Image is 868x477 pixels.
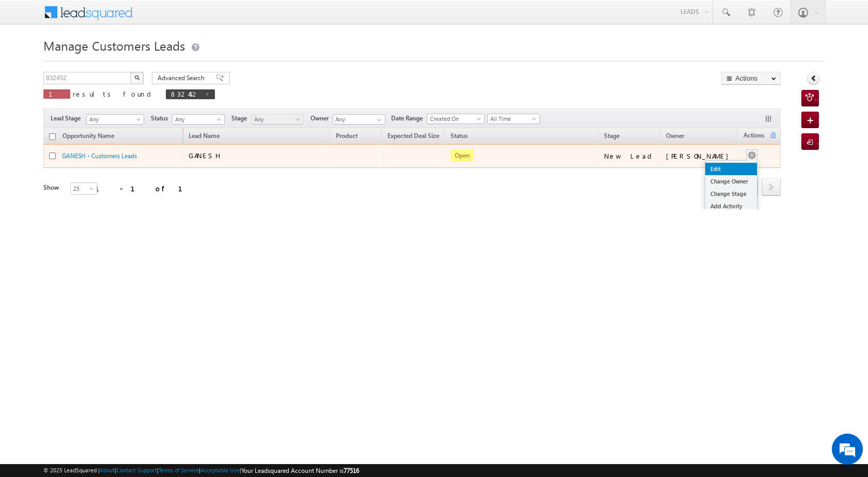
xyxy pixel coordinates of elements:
a: Created On [427,114,485,124]
span: Any [173,115,222,124]
img: Search [134,75,139,80]
span: Product [336,132,358,140]
a: next [762,179,781,196]
textarea: Type your message and hit 'Enter' [13,96,189,310]
a: Expected Deal Size [382,130,444,144]
div: 1 - 1 of 1 [95,182,195,194]
a: GANESH - Customers Leads [62,152,137,160]
span: Manage Customers Leads [43,37,185,54]
span: Open [451,149,474,162]
span: Status [151,114,172,123]
span: Stage [231,114,251,123]
span: © 2025 LeadSquared | | | | | [43,466,359,475]
span: 25 [71,184,98,193]
span: Created On [427,114,481,124]
span: Expected Deal Size [388,132,439,140]
div: Show [43,183,62,192]
div: [PERSON_NAME] [666,151,734,161]
span: GANESH [189,151,221,160]
a: Show All Items [371,115,384,125]
a: Edit [705,163,757,175]
a: Status [445,130,473,144]
span: results found [73,89,155,98]
a: Stage [599,130,625,144]
span: 832452 [171,89,199,98]
img: d_60004797649_company_0_60004797649 [18,54,43,68]
a: Change Stage [705,188,757,200]
a: Opportunity Name [57,130,119,144]
span: All Time [488,114,537,124]
span: Owner [311,114,333,123]
a: All Time [487,114,540,124]
span: Owner [666,132,684,140]
span: Advanced Search [158,73,208,83]
a: Any [251,114,304,125]
span: Lead Stage [51,114,85,123]
a: Any [172,114,225,125]
span: Stage [604,132,619,140]
span: Opportunity Name [63,132,114,140]
span: next [762,178,781,196]
em: Start Chat [141,318,188,332]
a: Add Activity [705,200,757,212]
span: Lead Name [183,130,225,144]
span: Actions [738,130,769,143]
div: Chat with us now [54,54,174,68]
a: Any [86,114,144,125]
span: 77516 [344,467,359,474]
span: Date Range [391,114,427,123]
a: Contact Support [116,467,157,473]
span: Any [252,115,301,124]
span: Any [87,115,141,124]
input: Type to Search [333,114,385,125]
input: Check all records [49,133,56,140]
span: Your Leadsquared Account Number is [241,467,359,474]
a: Change Owner [705,175,757,188]
div: New Lead [604,151,656,161]
a: Terms of Service [159,467,199,473]
a: Acceptable Use [200,467,240,473]
button: Actions [721,72,781,85]
span: 1 [49,89,65,98]
a: 25 [70,182,97,195]
a: About [100,467,115,473]
div: Minimize live chat window [169,5,194,30]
